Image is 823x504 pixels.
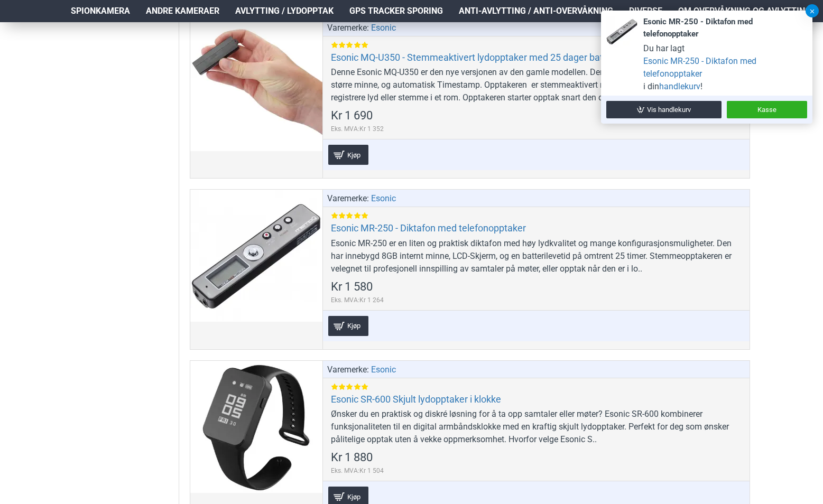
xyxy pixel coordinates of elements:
[345,322,363,329] span: Kjøp
[235,5,334,17] span: Avlytting / Lydopptak
[71,5,130,17] span: Spionkamera
[727,101,807,118] a: Kasse
[331,393,501,405] a: Esonic SR-600 Skjult lydopptaker i klokke
[643,42,807,93] div: Du har lagt i din !
[190,190,322,322] a: Esonic MR-250 - Diktafon med telefonopptaker Esonic MR-250 - Diktafon med telefonopptaker
[146,5,219,17] span: Andre kameraer
[678,5,811,17] span: Om overvåkning og avlytting
[331,66,742,104] div: Denne Esonic MQ-U350 er den nye versjonen av den gamle modellen. Denne modellen har bedre lydkval...
[371,22,396,34] a: Esonic
[345,493,363,500] span: Kjøp
[371,192,396,205] a: Esonic
[331,222,526,234] a: Esonic MR-250 - Diktafon med telefonopptaker
[331,124,384,134] span: Eks. MVA:Kr 1 352
[349,5,443,17] span: GPS Tracker Sporing
[331,466,384,475] span: Eks. MVA:Kr 1 504
[606,16,638,48] img: liten-diktafon-med-tefeonopptaker-60x60h.webp
[629,5,662,17] span: Diverse
[371,363,396,376] a: Esonic
[345,152,363,158] span: Kjøp
[190,361,322,493] a: Esonic SR-600 Skjult lydopptaker i klokke Esonic SR-600 Skjult lydopptaker i klokke
[606,101,722,118] a: Vis handlekurv
[331,408,742,446] div: Ønsker du en praktisk og diskré løsning for å ta opp samtaler eller møter? Esonic SR-600 kombiner...
[331,295,384,305] span: Eks. MVA:Kr 1 264
[190,19,322,151] a: Esonic MQ-U350 - Stemmeaktivert lydopptaker med 25 dager batterilevetid Esonic MQ-U350 - Stemmeak...
[331,281,373,293] span: Kr 1 580
[659,80,700,93] a: handlekurv
[331,452,373,463] span: Kr 1 880
[331,110,373,122] span: Kr 1 690
[327,363,369,376] span: Varemerke:
[327,192,369,205] span: Varemerke:
[643,16,807,40] div: Esonic MR-250 - Diktafon med telefonopptaker
[331,51,645,63] a: Esonic MQ-U350 - Stemmeaktivert lydopptaker med 25 dager batterilevetid
[643,55,807,80] a: Esonic MR-250 - Diktafon med telefonopptaker
[331,237,742,275] div: Esonic MR-250 er en liten og praktisk diktafon med høy lydkvalitet og mange konfigurasjonsmulighe...
[327,22,369,34] span: Varemerke:
[459,5,613,17] span: Anti-avlytting / Anti-overvåkning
